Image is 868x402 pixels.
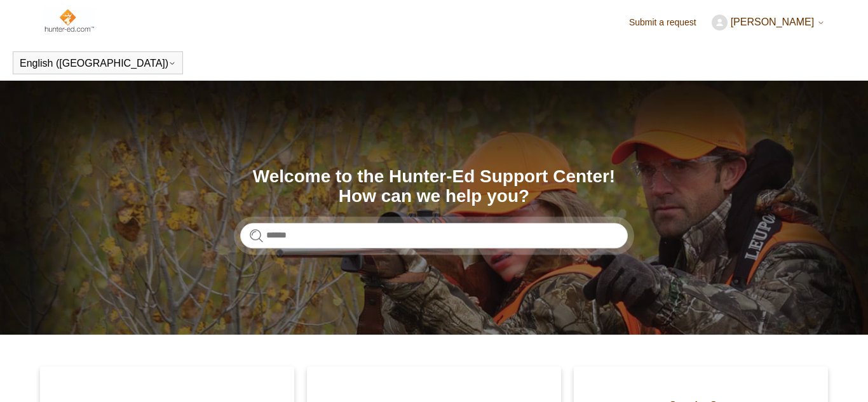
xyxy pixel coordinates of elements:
a: Submit a request [629,16,709,29]
button: [PERSON_NAME] [712,15,825,30]
span: [PERSON_NAME] [731,17,815,27]
h1: Welcome to the Hunter-Ed Support Center! How can we help you? [240,167,628,206]
img: Hunter-Ed Help Center home page [43,8,95,33]
input: Search [240,223,628,248]
button: English ([GEOGRAPHIC_DATA]) [20,58,176,69]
